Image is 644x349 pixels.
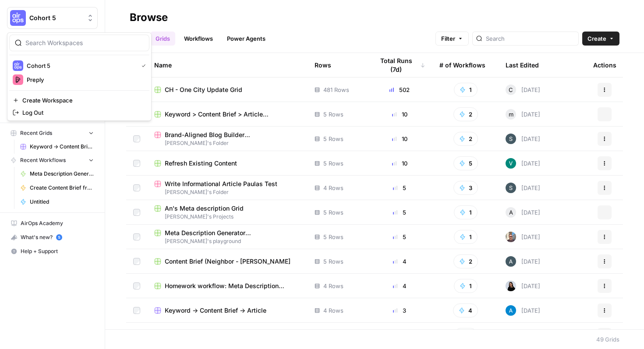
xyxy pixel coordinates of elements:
a: Log Out [9,106,149,119]
a: AirOps Academy [7,216,98,230]
div: [DATE] [506,134,540,144]
img: Cohort 5 Logo [10,10,26,26]
img: vio31xwqbzqwqde1387k1bp3keqw [506,281,516,291]
button: Workspace: Cohort 5 [7,7,98,29]
span: m [509,110,513,119]
span: Recent Grids [20,129,52,137]
img: Preply Logo [13,74,23,85]
div: [DATE] [506,207,540,218]
button: 2 [453,254,478,268]
button: 2 [453,107,478,121]
img: Cohort 5 Logo [13,60,23,71]
div: Last Edited [506,53,539,77]
img: l7wc9lttar9mml2em7ssp1le7bvz [506,134,516,144]
input: Search Workspaces [25,39,144,47]
span: Recent Workflows [20,156,66,164]
span: An's Meta description Grid [165,204,244,213]
span: 481 Rows [323,85,349,94]
text: 5 [58,235,60,240]
button: 2 [453,132,478,146]
button: 1 [454,205,478,219]
span: A [509,208,513,217]
a: Create Content Brief from Keyword ([GEOGRAPHIC_DATA]) [16,181,98,195]
div: 5 [374,208,425,217]
button: 1 [454,328,478,342]
a: Brand-Aligned Blog Builder ([PERSON_NAME])[PERSON_NAME]'s Folder [154,130,301,147]
div: 5 [374,233,425,241]
span: 4 Rows [323,306,343,315]
div: Actions [593,53,616,77]
div: 3 [374,306,425,315]
div: [DATE] [506,232,540,242]
span: 5 Rows [323,110,343,119]
span: Meta Description Generator ([GEOGRAPHIC_DATA]) [30,170,94,178]
button: 4 [453,303,478,317]
a: An's Meta description Grid[PERSON_NAME]'s Projects [154,204,301,221]
span: 4 Rows [323,183,343,192]
div: Rows [315,53,331,77]
span: [PERSON_NAME]'s Folder [154,139,301,147]
span: Keyword -> Content Brief -> Article ([PERSON_NAME]) [30,143,94,151]
a: Meta Description Generator ([PERSON_NAME]) Grid[PERSON_NAME]'s playground [154,229,301,245]
div: 10 [374,134,425,143]
a: Create Workspace [9,94,149,106]
div: 4 [374,257,425,266]
span: [PERSON_NAME]'s Projects [154,213,301,221]
button: 5 [453,156,478,170]
input: Search [486,34,575,43]
div: Workspace: Cohort 5 [7,32,152,121]
img: 12lpmarulu2z3pnc3j6nly8e5680 [506,232,516,242]
div: [DATE] [506,183,540,193]
span: Filter [441,34,455,43]
span: Meta Description Generator ([PERSON_NAME]) Grid [165,229,301,237]
button: 1 [454,83,478,97]
a: Content Brief (Neighbor - [PERSON_NAME] [154,257,301,266]
button: Recent Grids [7,127,98,140]
span: Create Content Brief from Keyword ([GEOGRAPHIC_DATA]) [30,184,94,192]
img: l7wc9lttar9mml2em7ssp1le7bvz [506,183,516,193]
div: 10 [374,110,425,119]
button: What's new? 5 [7,230,98,244]
span: Create Workspace [22,96,142,105]
span: Cohort 5 [27,61,134,70]
span: Refresh Existing Content [165,159,237,168]
img: 68eax6o9931tp367ot61l5pewa28 [506,256,516,267]
span: 5 Rows [323,233,343,241]
span: Help + Support [21,247,94,255]
span: 5 Rows [323,159,343,168]
div: # of Workflows [439,53,485,77]
div: Total Runs (7d) [374,53,425,77]
span: 5 Rows [323,134,343,143]
span: Preply [27,75,142,84]
span: C [509,85,513,94]
div: [DATE] [506,281,540,291]
span: Content Brief (Neighbor - [PERSON_NAME] [165,257,290,266]
a: Grids [150,32,175,46]
a: All [130,32,147,46]
a: 5 [56,234,62,240]
div: Browse [130,11,168,25]
span: Log Out [22,108,142,117]
div: 5 [374,183,425,192]
a: Meta Description Generator ([GEOGRAPHIC_DATA]) [16,167,98,181]
a: Workflows [179,32,218,46]
div: [DATE] [506,158,540,169]
div: [DATE] [506,305,540,316]
button: Filter [435,32,469,46]
div: What's new? [7,231,97,244]
div: 49 Grids [596,335,619,344]
a: CH - One City Update Grid [154,85,301,94]
span: [PERSON_NAME]'s playground [154,237,301,245]
span: [PERSON_NAME]'s Folder [154,188,301,196]
div: 4 [374,282,425,290]
img: o3cqybgnmipr355j8nz4zpq1mc6x [506,305,516,316]
span: CH - One City Update Grid [165,85,242,94]
span: 5 Rows [323,208,343,217]
a: Untitled [16,195,98,209]
div: [DATE] [506,85,540,95]
span: Cohort 5 [29,14,82,22]
button: Create [582,32,619,46]
span: Brand-Aligned Blog Builder ([PERSON_NAME]) [165,130,301,139]
a: Write Informational Article Paulas Test[PERSON_NAME]'s Folder [154,180,301,196]
span: Keyword > Content Brief > Article [[PERSON_NAME]] [165,110,301,119]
